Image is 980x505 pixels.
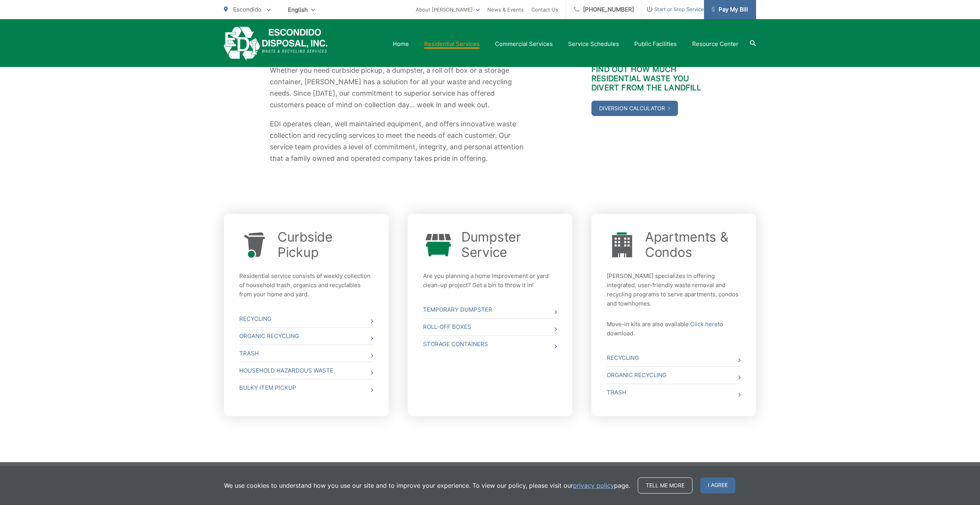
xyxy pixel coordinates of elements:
[712,5,748,14] span: Pay My Bill
[393,39,409,49] a: Home
[461,229,557,260] a: Dumpster Service
[423,336,557,353] a: Storage Containers
[416,5,480,14] a: About [PERSON_NAME]
[692,39,738,49] a: Resource Center
[495,39,553,49] a: Commercial Services
[531,5,558,14] a: Contact Us
[224,481,630,490] p: We use cookies to understand how you use our site and to improve your experience. To view our pol...
[224,27,328,61] a: EDCD logo. Return to the homepage.
[239,271,373,299] p: Residential service consists of weekly collection of household trash, organics and recyclables fr...
[607,367,741,384] a: Organic Recycling
[423,319,557,335] a: Roll-Off Boxes
[423,271,557,290] p: Are you planning a home improvement or yard clean-up project? Get a bin to throw it in!
[645,229,741,260] a: Apartments & Condos
[282,3,321,16] span: English
[690,320,718,329] a: Click here
[233,6,261,13] span: Escondido
[607,350,741,366] a: Recycling
[239,328,373,345] a: Organic Recycling
[270,65,526,111] p: Whether you need curbside pickup, a dumpster, a roll off box or a storage container, [PERSON_NAME...
[591,101,678,116] a: Diversion Calculator
[607,384,741,401] a: Trash
[634,39,677,49] a: Public Facilities
[278,229,373,260] a: Curbside Pickup
[487,5,524,14] a: News & Events
[568,39,619,49] a: Service Schedules
[239,379,373,396] a: Bulky Item Pickup
[270,118,526,164] p: EDI operates clean, well maintained equipment, and offers innovative waste collection and recycli...
[239,362,373,379] a: Household Hazardous Waste
[423,301,557,318] a: Temporary Dumpster
[424,39,480,49] a: Residential Services
[607,320,741,338] p: Move-in kits are also available. to download.
[700,477,735,494] span: I agree
[591,65,710,92] h3: Find out how much residential waste you divert from the landfill
[239,311,373,327] a: Recycling
[638,477,693,494] a: Tell me more
[573,481,614,490] a: privacy policy
[239,345,373,362] a: Trash
[607,271,741,308] p: [PERSON_NAME] specializes in offering integrated, user-friendly waste removal and recycling progr...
